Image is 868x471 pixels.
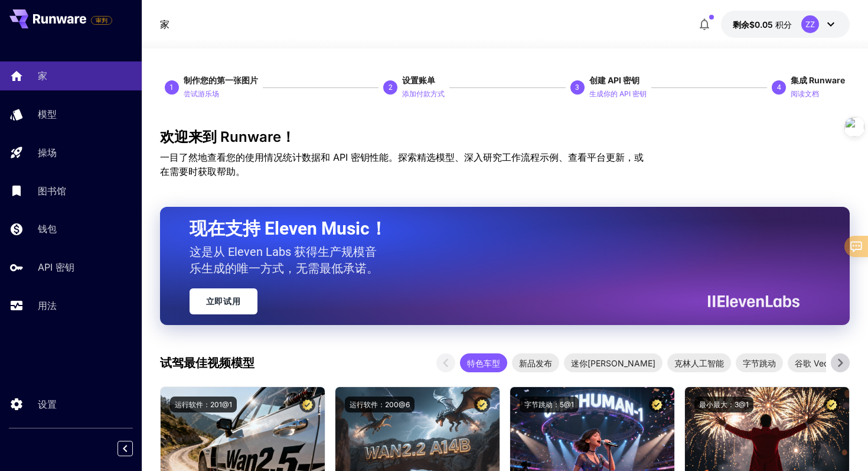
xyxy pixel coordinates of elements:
[56,70,94,79] font: 所有权概述
[402,86,445,100] button: 添加付款方式
[38,223,57,235] font: 钱包
[805,20,815,29] font: ZZ
[824,397,840,412] button: 认证模型——经过审查，具有最佳性能，并包含商业许可证。
[38,185,66,197] font: 图书馆
[118,70,127,79] img: tab_keywords_by_traffic_grey.svg
[91,13,112,27] span: 添加您的支付卡以启用完整的平台功能。
[721,11,850,38] button: 0.05 美元ZZ
[190,245,378,275] font: 这是从 Eleven Labs 获得生产规模音乐生成的唯一方式，无需最低承诺。
[160,17,169,31] nav: 面包屑
[160,356,254,370] font: 试驾最佳视频模型
[38,398,57,410] font: 设置
[649,397,665,412] button: 认证模型——经过审查，具有最佳性能，并包含商业许可证。
[589,86,647,100] button: 生成你的 API 密钥
[524,400,574,409] font: 字节跳动：5@1
[467,358,500,368] font: 特色车型
[474,397,490,412] button: 认证模型——经过审查，具有最佳性能，并包含商业许可证。
[160,151,644,177] font: 一目了然地查看您的使用情况统计数据和 API 密钥性能。探索精选模型、深入研究工作流程示例、查看平台更新，或在需要时获取帮助。
[96,17,107,24] font: 审判
[126,438,142,459] div: 折叠侧边栏
[402,75,435,85] font: 设置账单
[791,86,819,100] button: 阅读文档
[345,397,415,412] button: 运行软件：200@6
[571,358,655,368] font: 迷你[PERSON_NAME]
[777,83,781,92] font: 4
[190,218,387,239] font: 现在支持 Eleven Music！
[564,353,663,372] div: 迷你[PERSON_NAME]
[512,353,559,372] div: 新品发布
[743,358,776,368] font: 字节跳动
[674,358,724,368] font: 克林人工智能
[38,70,47,82] font: 家
[33,19,37,28] font: v
[38,300,57,311] font: 用法
[733,20,773,30] font: 剩余$0.05
[460,353,507,372] div: 特色车型
[788,353,836,372] div: 谷歌 Veo
[350,400,410,409] font: 运行软件：200@6
[775,20,792,30] font: 积分
[160,128,295,145] font: 欢迎来到 Runware！
[299,397,315,412] button: 认证模型——经过审查，具有最佳性能，并包含商业许可证。
[206,297,241,306] font: 立即试用
[184,89,219,98] font: 尝试游乐场
[38,261,74,273] font: API 密钥
[31,31,74,40] font: 域名: [URL]
[170,397,237,412] button: 运行软件：201@1
[43,70,53,79] img: tab_domain_overview_orange.svg
[389,83,393,92] font: 2
[118,441,133,456] button: 折叠侧边栏
[589,89,647,98] font: 生成你的 API 密钥
[736,353,783,372] div: 字节跳动
[169,83,174,92] font: 1
[190,288,257,314] a: 立即试用
[795,358,828,368] font: 谷歌 Veo
[791,89,819,98] font: 阅读文档
[184,86,219,100] button: 尝试游乐场
[38,108,57,120] font: 模型
[37,19,58,28] font: 4.0.25
[519,358,552,368] font: 新品发布
[19,19,28,28] img: logo_orange.svg
[19,31,28,41] img: website_grey.svg
[160,17,169,31] a: 家
[589,75,639,85] font: 创建 API 密钥
[699,400,749,409] font: 最小最大：3@1
[130,70,199,79] font: 关键词（点击流量）
[733,18,792,31] div: 0.05 美元
[175,400,232,409] font: 运行软件：201@1
[402,89,445,98] font: 添加付款方式
[667,353,731,372] div: 克林人工智能
[694,397,753,412] button: 最小最大：3@1
[791,75,845,85] font: 集成 Runware
[184,75,258,85] font: 制作您的第一张图片
[520,397,579,412] button: 字节跳动：5@1
[38,147,57,158] font: 操场
[575,83,579,92] font: 3
[160,18,169,30] font: 家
